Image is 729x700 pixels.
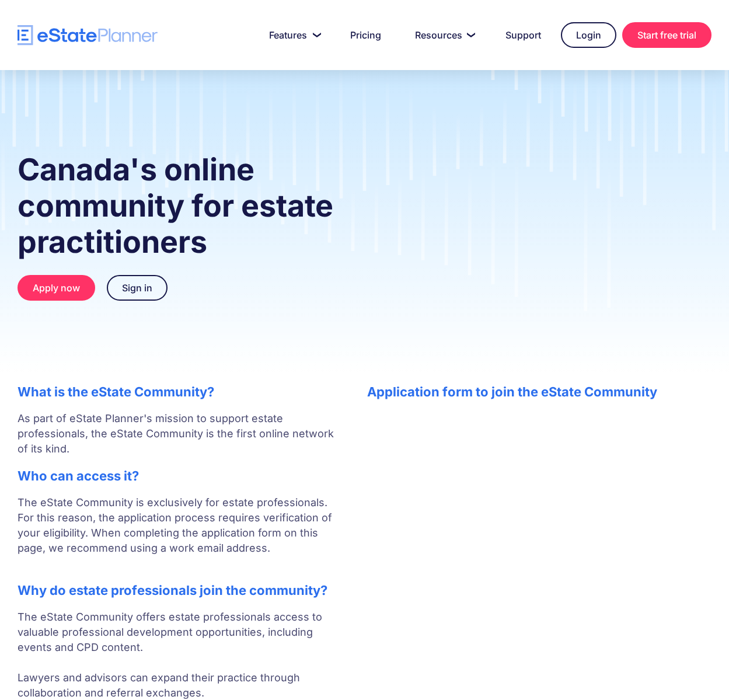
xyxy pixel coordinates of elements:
a: Support [491,23,555,47]
h2: Why do estate professionals join the community? [18,583,344,598]
a: Start free trial [622,22,711,48]
a: Login [561,22,616,48]
p: The eState Community is exclusively for estate professionals. For this reason, the application pr... [18,495,344,571]
a: Apply now [18,275,95,301]
strong: Canada's online community for estate practitioners [18,151,333,260]
h2: Who can access it? [18,468,344,483]
h2: Application form to join the eState Community [367,384,711,399]
a: Sign in [107,275,168,301]
a: home [18,25,158,46]
a: Resources [401,23,486,47]
p: As part of eState Planner's mission to support estate professionals, the eState Community is the ... [18,411,344,457]
a: Pricing [336,23,395,47]
a: Features [255,23,330,47]
h2: What is the eState Community? [18,384,344,399]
